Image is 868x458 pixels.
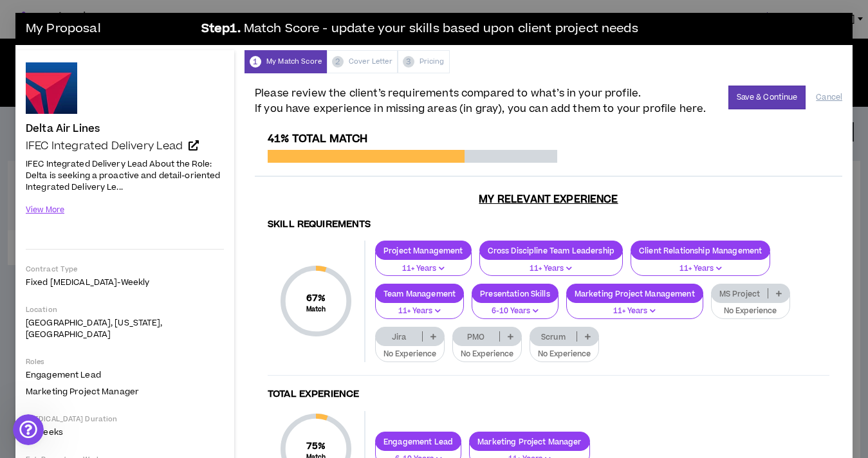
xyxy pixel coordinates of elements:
p: Scrum [530,332,577,342]
p: No Experience [461,349,513,360]
h1: Messages [95,6,165,28]
button: No Experience [452,338,522,362]
p: Jira [376,332,422,342]
button: 11+ Years [375,252,472,277]
span: Engagement Lead [26,369,101,381]
div: [PERSON_NAME] [46,58,120,71]
p: Marketing Project Manager [470,437,589,446]
p: Client Relationship Management [631,246,770,255]
p: [MEDICAL_DATA] Duration [26,414,224,424]
p: 11+ Years [383,306,456,317]
small: Match [306,305,326,314]
span: Match Score - update your skills based upon client project needs [244,20,638,39]
button: View More [26,199,64,221]
p: 11+ Years [639,263,762,275]
a: IFEC Integrated Delivery Lead [26,140,224,152]
p: No Experience [719,306,782,317]
p: 14 weeks [26,426,224,438]
div: Close [226,5,249,28]
p: No Experience [538,349,591,360]
span: Fixed [MEDICAL_DATA] - weekly [26,277,149,288]
button: No Experience [711,295,791,319]
img: Profile image for Morgan [15,45,41,71]
p: Project Management [376,246,471,255]
button: Messages [86,340,171,391]
button: No Experience [375,338,445,362]
h4: Delta Air Lines [26,123,100,134]
p: MS Project [712,289,768,298]
p: 11+ Years [575,306,695,317]
p: Contract Type [26,264,224,274]
h4: Skill Requirements [268,219,829,231]
h4: Total Experience [268,389,829,401]
p: Location [26,305,224,315]
div: My Match Score [245,50,327,73]
p: Roles [26,357,224,367]
p: Engagement Lead [376,437,461,446]
div: • [DATE] [123,58,159,71]
p: Presentation Skills [472,289,558,298]
button: 11+ Years [375,295,464,319]
iframe: Intercom live chat [13,414,44,445]
span: 1 [250,56,261,68]
p: 6-10 Years [480,306,550,317]
button: Send us a message [59,277,198,303]
button: Help [172,340,257,391]
p: [GEOGRAPHIC_DATA], [US_STATE], [GEOGRAPHIC_DATA] [26,317,224,340]
span: 41% Total Match [268,131,367,147]
span: Marketing Project Manager [26,386,139,398]
p: 11+ Years [383,263,463,275]
button: Save & Continue [728,86,806,109]
button: 11+ Years [479,252,623,277]
button: Cancel [816,86,842,109]
span: Please review the client’s requirements compared to what’s in your profile. If you have experienc... [255,86,706,116]
span: Hey there 👋 Welcome to Wripple 🙌 Take a look around! If you have any questions, just reply to thi... [46,46,623,56]
p: 11+ Years [488,263,614,275]
p: Cross Discipline Team Leadership [480,246,622,255]
button: No Experience [530,338,599,362]
button: 6-10 Years [472,295,559,319]
h3: My Proposal [26,16,193,42]
span: Messages [104,372,153,381]
b: Step 1 . [201,20,241,39]
p: IFEC Integrated Delivery Lead About the Role: Delta is seeking a proactive and detail-oriented In... [26,157,224,194]
p: Team Management [376,289,463,298]
p: PMO [453,332,499,342]
button: 11+ Years [566,295,703,319]
h3: My Relevant Experience [255,193,842,206]
span: 75 % [306,439,326,453]
span: 67 % [306,291,326,305]
p: Marketing Project Management [567,289,703,298]
span: Home [30,372,56,381]
span: Help [204,372,225,381]
span: IFEC Integrated Delivery Lead [26,138,183,154]
p: No Experience [383,349,436,360]
button: 11+ Years [631,252,770,277]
